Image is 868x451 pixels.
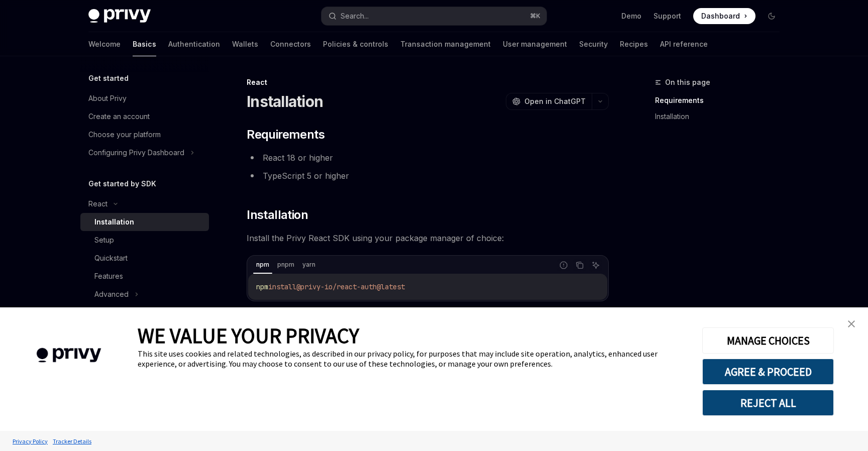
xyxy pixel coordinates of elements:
a: Authentication [168,32,220,56]
button: React [80,195,209,213]
div: About Privy [88,92,127,104]
a: Setup [80,231,209,249]
h1: Installation [247,92,323,110]
button: AGREE & PROCEED [702,359,834,385]
a: Create an account [80,107,209,126]
button: Report incorrect code [557,259,570,272]
span: Dashboard [701,11,740,21]
a: Connectors [270,32,311,56]
a: Recipes [620,32,648,56]
button: React native [80,303,209,321]
a: Privacy Policy [10,432,50,450]
span: Requirements [247,127,324,143]
span: ⌘ K [530,12,540,20]
a: API reference [660,32,708,56]
a: Installation [655,108,788,125]
a: Welcome [88,32,121,56]
a: About Privy [80,89,209,107]
a: Features [80,267,209,285]
a: Security [579,32,608,56]
button: MANAGE CHOICES [702,327,834,354]
div: React native [88,306,130,318]
a: Transaction management [400,32,491,56]
li: TypeScript 5 or higher [247,169,609,183]
div: React [247,77,609,87]
div: Advanced [94,288,129,300]
div: yarn [299,259,318,271]
img: dark logo [88,9,151,23]
div: Setup [94,234,114,246]
div: npm [253,259,272,271]
span: WE VALUE YOUR PRIVACY [138,322,359,349]
div: Installation [94,216,134,228]
a: close banner [841,314,861,334]
div: Create an account [88,110,150,123]
button: Search...⌘K [321,7,547,25]
button: Configuring Privy Dashboard [80,144,209,162]
div: Search... [341,10,369,22]
li: React 18 or higher [247,151,609,165]
span: @privy-io/react-auth@latest [296,282,405,291]
div: Features [94,270,123,282]
span: npm [256,282,268,291]
span: install [268,282,296,291]
button: Advanced [80,285,209,303]
img: close banner [848,320,855,327]
a: Requirements [655,92,788,108]
span: Installation [247,207,308,223]
a: Installation [80,213,209,231]
button: Toggle dark mode [764,8,780,24]
button: Open in ChatGPT [506,93,592,110]
a: Choose your platform [80,126,209,144]
span: Install the Privy React SDK using your package manager of choice: [247,231,609,245]
div: Configuring Privy Dashboard [88,147,184,159]
a: Basics [133,32,156,56]
span: Open in ChatGPT [524,96,586,106]
div: Choose your platform [88,129,161,141]
a: Tracker Details [50,432,94,450]
button: Copy the contents from the code block [573,259,586,272]
a: Wallets [232,32,258,56]
div: This site uses cookies and related technologies, as described in our privacy policy, for purposes... [138,349,687,369]
a: Quickstart [80,249,209,267]
a: Policies & controls [323,32,388,56]
h5: Get started [88,72,129,84]
div: Quickstart [94,252,128,264]
span: On this page [665,76,710,88]
a: Dashboard [693,8,755,24]
button: REJECT ALL [702,390,834,416]
div: React [88,198,107,210]
a: Demo [621,11,641,21]
div: pnpm [274,259,297,271]
button: Ask AI [589,259,602,272]
a: User management [503,32,567,56]
h5: Get started by SDK [88,178,156,190]
img: company logo [15,333,123,377]
a: Support [654,11,681,21]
